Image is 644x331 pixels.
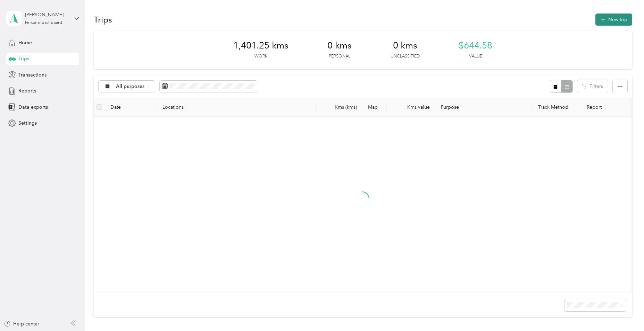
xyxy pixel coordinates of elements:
[18,87,36,95] span: Reports
[533,98,581,117] th: Track Method
[254,53,267,60] p: Work
[469,53,482,60] p: Value
[605,292,644,331] iframe: Everlance-gr Chat Button Frame
[362,98,387,117] th: Map
[329,53,350,60] p: Personal
[94,16,112,23] h1: Trips
[327,40,352,51] span: 0 kms
[18,55,29,62] span: Trips
[4,320,39,328] button: Help center
[18,39,32,46] span: Home
[18,104,48,111] span: Data exports
[105,98,157,117] th: Date
[577,80,608,93] button: Filters
[435,98,533,117] th: Purpose
[595,14,632,26] button: New trip
[391,53,420,60] p: Unclassified
[387,98,435,117] th: Kms value
[317,98,362,117] th: Kms (kms)
[233,40,288,51] span: 1,401.25 kms
[25,11,68,18] div: [PERSON_NAME]
[459,40,492,51] span: $644.58
[116,84,145,89] span: All purposes
[157,98,317,117] th: Locations
[393,40,417,51] span: 0 kms
[18,119,37,127] span: Settings
[25,21,62,25] div: Personal dashboard
[18,71,47,79] span: Transactions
